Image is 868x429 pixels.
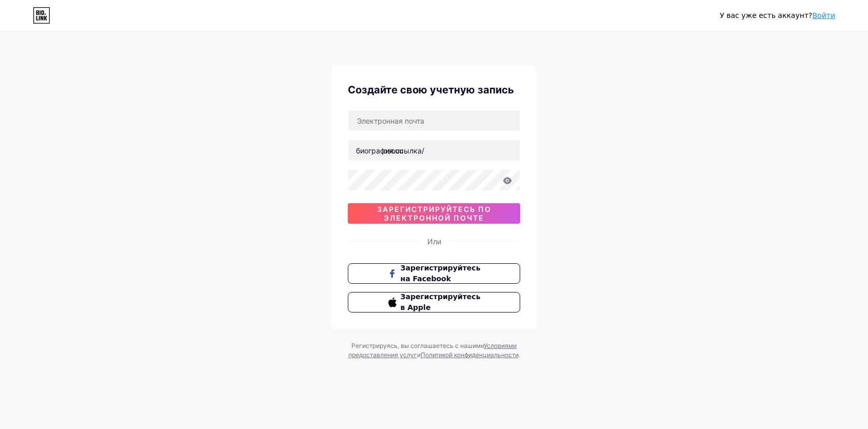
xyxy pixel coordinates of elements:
[401,264,481,283] ya-tr-span: Зарегистрируйтесь на Facebook
[417,351,421,359] ya-tr-span: и
[348,292,520,313] button: Зарегистрируйтесь в Apple
[427,237,441,246] ya-tr-span: Или
[348,203,520,224] button: зарегистрируйтесь по электронной почте
[348,110,520,131] input: Электронная почта
[720,11,812,19] ya-tr-span: У вас уже есть аккаунт?
[519,351,520,359] ya-tr-span: .
[348,263,520,284] button: Зарегистрируйтесь на Facebook
[421,351,519,359] a: Политикой конфиденциальности
[356,146,424,155] ya-tr-span: биография.ссылка/
[351,342,484,349] ya-tr-span: Регистрируясь, вы соглашаетесь с нашими
[348,84,514,96] ya-tr-span: Создайте свою учетную запись
[377,205,491,222] ya-tr-span: зарегистрируйтесь по электронной почте
[348,140,520,161] input: Имя пользователя
[812,11,835,19] a: Войти
[401,292,481,311] ya-tr-span: Зарегистрируйтесь в Apple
